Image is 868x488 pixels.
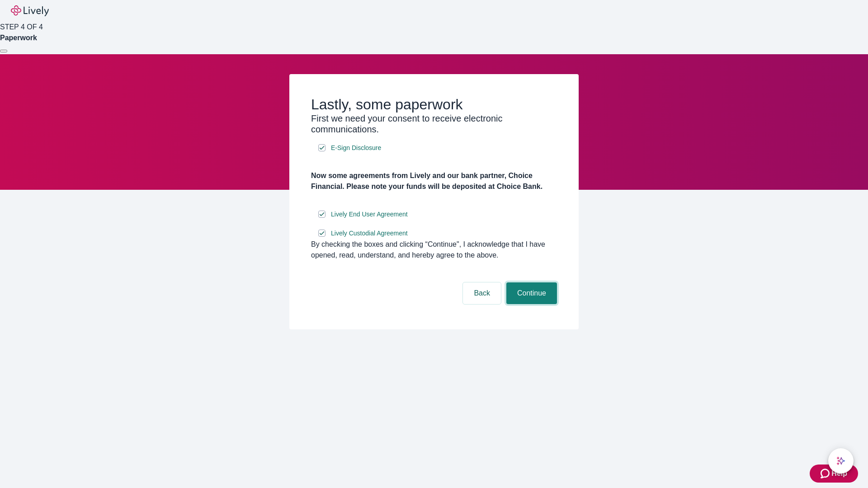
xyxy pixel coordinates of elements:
[463,282,501,304] button: Back
[331,229,408,238] span: Lively Custodial Agreement
[331,143,381,153] span: E-Sign Disclosure
[329,228,410,239] a: e-sign disclosure document
[329,142,383,154] a: e-sign disclosure document
[311,170,557,192] h4: Now some agreements from Lively and our bank partner, Choice Financial. Please note your funds wi...
[828,448,854,474] button: chat
[821,468,831,479] svg: Zendesk support icon
[331,210,408,219] span: Lively End User Agreement
[506,282,557,304] button: Continue
[836,456,845,465] svg: Lively AI Assistant
[11,5,49,16] img: Lively
[311,96,557,113] h2: Lastly, some paperwork
[311,113,557,135] h3: First we need your consent to receive electronic communications.
[311,239,557,261] div: By checking the boxes and clicking “Continue", I acknowledge that I have opened, read, understand...
[329,209,410,220] a: e-sign disclosure document
[810,465,858,483] button: Zendesk support iconHelp
[831,468,847,479] span: Help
